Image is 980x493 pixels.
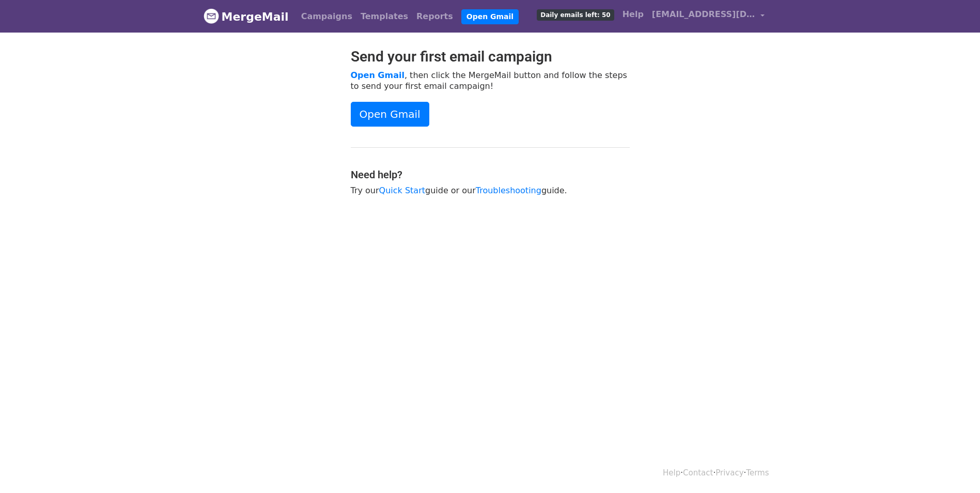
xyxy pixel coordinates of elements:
[461,9,519,24] a: Open Gmail
[476,186,541,195] a: Troubleshooting
[351,185,630,196] p: Try our guide or our guide.
[204,6,289,27] a: MergeMail
[351,70,405,80] a: Open Gmail
[533,4,618,25] a: Daily emails left: 50
[351,168,630,181] h4: Need help?
[356,6,412,27] a: Templates
[663,468,680,477] a: Help
[746,468,769,477] a: Terms
[379,186,425,195] a: Quick Start
[715,468,743,477] a: Privacy
[412,6,457,27] a: Reports
[683,468,713,477] a: Contact
[297,6,356,27] a: Campaigns
[652,8,755,21] span: [EMAIL_ADDRESS][DOMAIN_NAME]
[351,70,630,91] p: , then click the MergeMail button and follow the steps to send your first email campaign!
[351,48,630,66] h2: Send your first email campaign
[537,9,614,21] span: Daily emails left: 50
[618,4,648,25] a: Help
[204,8,219,24] img: MergeMail logo
[648,4,769,28] a: [EMAIL_ADDRESS][DOMAIN_NAME]
[351,102,429,127] a: Open Gmail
